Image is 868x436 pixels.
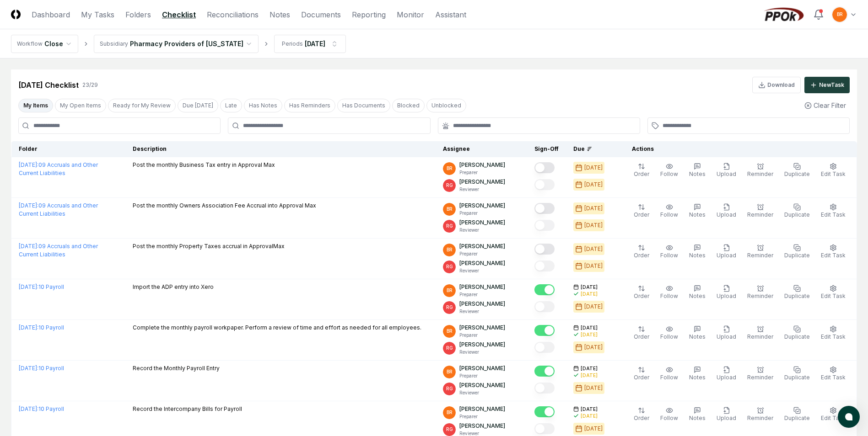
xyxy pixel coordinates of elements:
[11,141,126,157] th: Folder
[581,284,598,291] span: [DATE]
[459,308,505,315] p: Reviewer
[584,384,603,392] div: [DATE]
[133,242,285,250] p: Post the monthly Property Taxes accrual in ApprovalMax
[821,374,846,381] span: Edit Task
[18,99,53,112] button: My Items
[784,333,810,340] span: Duplicate
[581,372,598,379] div: [DATE]
[459,210,505,217] p: Preparer
[782,202,812,221] button: Duplicate
[125,141,436,157] th: Description
[660,333,678,340] span: Follow
[82,81,98,89] div: 23 / 29
[747,211,773,218] span: Reminder
[689,292,706,299] span: Notes
[658,324,680,343] button: Follow
[534,342,555,353] button: Mark complete
[581,413,598,420] div: [DATE]
[133,202,316,210] p: Post the monthly Owners Association Fee Accrual into Approval Max
[446,345,453,351] span: RG
[447,368,453,375] span: BR
[632,324,651,343] button: Order
[747,333,773,340] span: Reminder
[584,262,603,270] div: [DATE]
[19,283,38,290] span: [DATE] :
[658,364,680,383] button: Follow
[584,204,603,213] div: [DATE]
[632,202,651,221] button: Order
[837,11,843,18] span: BR
[745,202,775,221] button: Reminder
[784,292,810,299] span: Duplicate
[446,263,453,270] span: RG
[784,374,810,381] span: Duplicate
[459,364,505,372] p: [PERSON_NAME]
[745,161,775,180] button: Reminder
[426,99,466,112] button: Unblocked
[782,242,812,261] button: Duplicate
[534,325,555,336] button: Mark complete
[715,161,738,180] button: Upload
[687,324,707,343] button: Notes
[133,405,242,413] p: Record the Intercompany Bills for Payroll
[436,141,527,157] th: Assignee
[108,99,176,112] button: Ready for My Review
[717,252,736,259] span: Upload
[534,383,555,393] button: Mark complete
[162,9,196,20] a: Checklist
[687,242,707,261] button: Notes
[447,409,453,416] span: BR
[19,324,64,331] a: [DATE]:10 Payroll
[819,202,847,221] button: Edit Task
[459,324,505,332] p: [PERSON_NAME]
[459,405,505,413] p: [PERSON_NAME]
[660,252,678,259] span: Follow
[534,179,555,190] button: Mark complete
[687,364,707,383] button: Notes
[459,178,505,186] p: [PERSON_NAME]
[831,6,848,23] button: BR
[658,283,680,302] button: Follow
[634,415,649,421] span: Order
[632,161,651,180] button: Order
[459,381,505,389] p: [PERSON_NAME]
[18,80,79,90] div: [DATE] Checklist
[634,170,649,177] span: Order
[689,333,706,340] span: Notes
[715,405,738,424] button: Upload
[632,283,651,302] button: Order
[534,203,555,214] button: Mark complete
[747,374,773,381] span: Reminder
[717,333,736,340] span: Upload
[459,267,505,274] p: Reviewer
[301,9,341,20] a: Documents
[784,211,810,218] span: Duplicate
[19,405,64,412] a: [DATE]:10 Payroll
[447,165,453,172] span: BR
[19,243,38,250] span: [DATE] :
[715,324,738,343] button: Upload
[838,406,860,428] button: atlas-launcher
[352,9,386,20] a: Reporting
[717,415,736,421] span: Upload
[19,161,38,168] span: [DATE] :
[534,301,555,312] button: Mark complete
[32,9,70,20] a: Dashboard
[459,283,505,291] p: [PERSON_NAME]
[11,35,346,53] nav: breadcrumb
[584,343,603,351] div: [DATE]
[133,283,214,291] p: Import the ADP entry into Xero
[459,332,505,339] p: Preparer
[534,220,555,231] button: Mark complete
[660,292,678,299] span: Follow
[459,161,505,169] p: [PERSON_NAME]
[821,252,846,259] span: Edit Task
[745,242,775,261] button: Reminder
[270,9,290,20] a: Notes
[687,405,707,424] button: Notes
[446,426,453,433] span: RG
[584,303,603,311] div: [DATE]
[821,415,846,421] span: Edit Task
[632,364,651,383] button: Order
[717,211,736,218] span: Upload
